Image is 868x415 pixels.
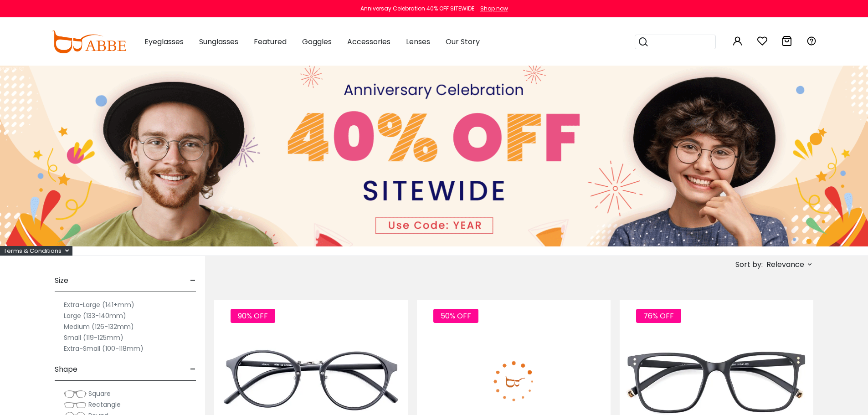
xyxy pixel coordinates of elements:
span: 50% OFF [433,309,478,323]
span: Sunglasses [199,36,238,47]
span: Goggles [302,36,332,47]
img: Rectangle.png [64,400,87,410]
div: Anniversay Celebration 40% OFF SITEWIDE [360,5,474,13]
span: 90% OFF [231,309,275,323]
label: Large (133-140mm) [64,310,126,321]
label: Extra-Small (100-118mm) [64,343,144,354]
span: Accessories [347,36,390,47]
span: Square [88,389,111,398]
div: Shop now [480,5,508,13]
span: Size [55,270,68,292]
a: Shop now [476,5,508,12]
label: Small (119-125mm) [64,332,123,343]
span: Shape [55,359,77,380]
label: Medium (126-132mm) [64,321,134,332]
span: - [190,359,196,380]
span: - [190,270,196,292]
span: Featured [254,36,287,47]
span: Eyeglasses [144,36,184,47]
span: Our Story [446,36,480,47]
span: Relevance [766,256,804,273]
span: Lenses [406,36,430,47]
span: 76% OFF [636,309,681,323]
img: Square.png [64,389,87,399]
img: abbeglasses.com [51,31,126,53]
span: Rectangle [88,400,121,409]
label: Extra-Large (141+mm) [64,299,134,310]
span: Sort by: [735,259,763,270]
